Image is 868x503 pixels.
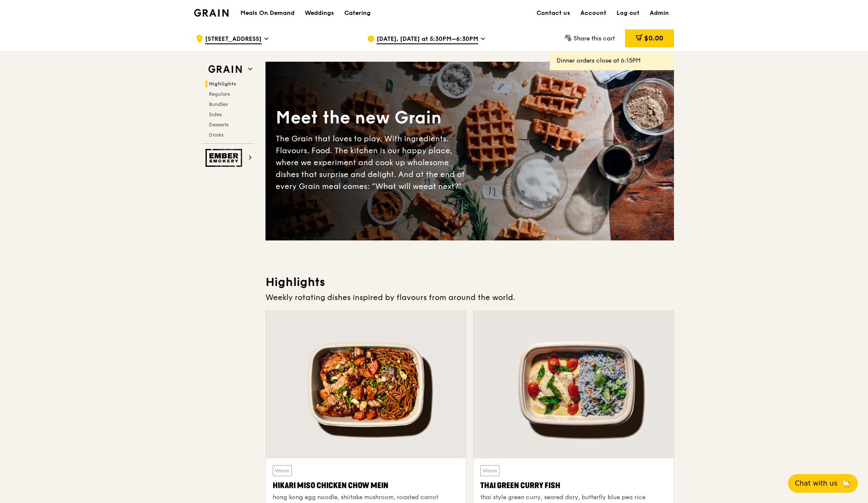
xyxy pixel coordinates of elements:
a: Account [575,0,611,26]
a: Contact us [531,0,575,26]
div: Warm [273,465,292,476]
div: Meet the new Grain [276,106,470,129]
span: Drinks [209,132,223,138]
div: The Grain that loves to play. With ingredients. Flavours. Food. The kitchen is our happy place, w... [276,133,470,192]
img: Ember Smokery web logo [206,149,245,167]
div: Warm [480,465,500,476]
a: Catering [339,0,376,26]
span: [DATE], [DATE] at 5:30PM–6:30PM [377,35,478,44]
div: Thai Green Curry Fish [480,480,667,492]
a: Weddings [300,0,339,26]
button: Chat with us🦙 [788,474,858,493]
a: Log out [611,0,645,26]
h3: Highlights [266,274,674,290]
span: [STREET_ADDRESS] [205,35,262,44]
span: $0.00 [644,34,663,42]
div: Catering [344,0,371,26]
img: Grain [194,9,228,17]
span: Bundles [209,101,228,107]
h1: Meals On Demand [240,9,294,17]
span: Sides [209,111,222,117]
span: Chat with us [795,478,837,489]
span: Highlights [209,81,236,87]
div: hong kong egg noodle, shiitake mushroom, roasted carrot [273,493,459,502]
img: Grain web logo [206,62,245,77]
div: Dinner orders close at 6:15PM [557,57,667,65]
span: Desserts [209,122,228,128]
div: thai style green curry, seared dory, butterfly blue pea rice [480,493,667,502]
div: Weddings [305,0,334,26]
div: Weekly rotating dishes inspired by flavours from around the world. [266,292,674,303]
span: Share this cart [574,35,615,42]
span: eat next?” [423,182,462,191]
a: Admin [645,0,674,26]
div: Hikari Miso Chicken Chow Mein [273,480,459,492]
span: Regulars [209,91,230,97]
span: 🦙 [841,478,851,489]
